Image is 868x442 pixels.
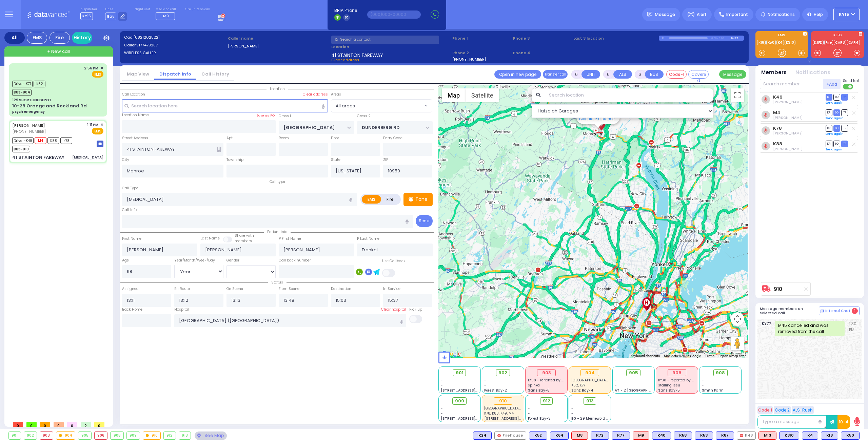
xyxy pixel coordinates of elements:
div: All [4,32,25,44]
span: - [615,383,617,388]
span: 2 [81,422,91,427]
label: WIRELESS CALLER [124,50,225,56]
div: Firehouse [494,432,526,440]
label: Apt [226,135,233,141]
span: [0821202522] [133,35,160,40]
span: - [528,411,530,416]
img: Logo [27,10,72,19]
button: Code-1 [666,70,687,79]
span: BG - 29 Merriewold S. [571,416,609,421]
div: [MEDICAL_DATA] [72,155,103,160]
label: ZIP [383,157,388,163]
label: Dispatcher [80,7,97,12]
div: K87 [716,432,734,440]
span: Patient info [264,229,291,234]
div: 906 [668,369,686,377]
span: KY72 [762,321,775,336]
span: [PHONE_NUMBER] [12,129,46,134]
span: 908 [716,370,725,376]
span: Mount Sinai Hospital (East Harlem) [484,406,560,411]
div: 901 [9,432,21,439]
span: Phone 2 [452,50,511,56]
div: K-72 [731,36,744,41]
a: Fire [824,40,833,45]
span: All areas [336,103,355,109]
div: 908 [111,432,123,439]
span: 902 [498,370,507,376]
div: 910 [494,397,512,405]
span: All areas [331,99,432,112]
div: 902 [24,432,37,439]
div: K52 [529,432,547,440]
label: Cross 2 [357,113,371,119]
span: DR [826,141,832,147]
div: 903 [40,432,53,439]
a: M4 [773,110,781,115]
span: Other building occupants [217,147,221,152]
label: KJFD [811,34,864,38]
button: Covered [688,70,709,79]
div: K72 [591,432,609,440]
button: UNIT [581,70,600,79]
div: DUVID MENASHE FRANKEL [595,114,607,134]
div: BLS [612,432,630,440]
label: Last Name [200,236,220,241]
span: EMS [92,128,103,134]
a: Send again [826,101,844,105]
span: 0 [67,422,77,427]
span: Smith Farm [702,388,724,393]
div: K77 [612,432,630,440]
span: DR [826,94,832,100]
a: KJFD [813,40,824,45]
label: Lines [105,7,127,12]
span: BRIA Phone [334,7,357,14]
a: [PERSON_NAME] [12,123,45,128]
div: ALS [758,432,776,440]
button: ALS [613,70,632,79]
div: See map [195,432,226,440]
label: Street Address [122,135,148,141]
div: EMS [27,32,47,44]
label: EMS [755,34,808,38]
div: BLS [550,432,569,440]
div: K50 [841,432,860,440]
div: 41 STAINTON FAREWAY [12,154,64,161]
img: Google [440,350,462,358]
span: 1:11 PM [87,122,98,127]
label: Pick up [409,307,422,312]
span: 1:30 PM [849,321,858,336]
label: Last 3 location [573,36,659,41]
a: K310 [785,40,795,45]
span: K78, K88, K49, M4 [484,411,514,416]
div: K64 [550,432,569,440]
span: SO [833,125,840,131]
label: Fire units on call [185,7,210,12]
label: On Scene [226,286,243,292]
label: Use Callback [382,258,406,264]
div: BLS [591,432,609,440]
div: ALS KJ [571,432,588,440]
span: K78 [60,137,72,144]
label: [PHONE_NUMBER] [452,57,486,62]
span: BUS-910 [12,146,30,152]
p: Tone [415,196,428,203]
span: TR [841,109,848,116]
label: Assigned [122,286,139,292]
div: M13 [758,432,776,440]
span: TR [841,141,848,147]
button: Internal Chat 1 [819,307,860,315]
span: Important [726,12,748,18]
label: Night unit [135,7,150,12]
label: City [122,157,129,163]
div: K18 [821,432,838,440]
img: message-box.svg [97,141,103,147]
span: Sanz Bay-4 [571,388,593,393]
div: 904 [56,432,75,439]
span: KY38 - reported by KY42 [528,378,570,383]
img: red-radio-icon.svg [497,434,501,437]
span: [STREET_ADDRESS][PERSON_NAME] [484,416,548,421]
label: Save as POI [256,113,276,118]
span: 0 [26,422,37,427]
button: KY15 [833,8,860,21]
button: BUS [645,70,664,79]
